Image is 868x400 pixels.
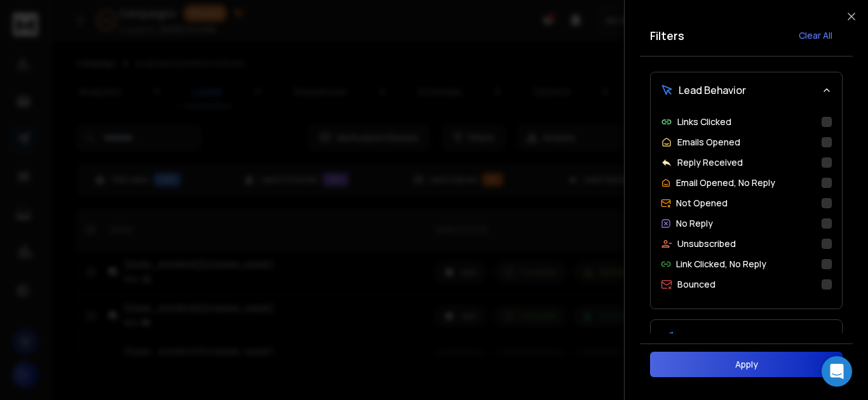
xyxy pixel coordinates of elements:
p: Unsubscribed [677,237,736,250]
p: Reply Received [677,156,743,169]
p: Link Clicked, No Reply [676,258,766,270]
span: Sending Status [679,330,753,345]
span: Lead Behavior [679,83,746,98]
p: No Reply [676,217,713,230]
p: Email Opened, No Reply [676,177,775,189]
p: Emails Opened [677,136,740,149]
button: Clear All [789,23,843,48]
p: Links Clicked [677,116,731,128]
p: Not Opened [676,197,728,210]
div: Lead Behavior [651,108,842,309]
p: Bounced [677,278,715,291]
h2: Filters [650,27,684,44]
button: Apply [650,352,843,377]
button: Lead Behavior [651,72,842,108]
div: Open Intercom Messenger [822,356,852,387]
button: Sending Status [651,320,842,356]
